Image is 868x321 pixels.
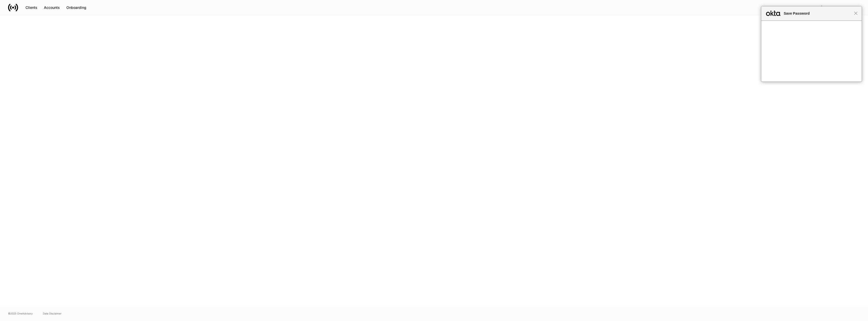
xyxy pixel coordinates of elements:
[43,311,62,315] a: Data Disclaimer
[44,6,60,9] div: Accounts
[781,10,854,16] span: Save Password
[66,6,86,9] div: Onboarding
[25,6,37,9] div: Clients
[8,311,33,315] span: © 2025 OneAdvisory
[22,4,41,12] button: Clients
[854,11,858,15] span: Close
[63,4,90,12] button: Onboarding
[41,4,63,12] button: Accounts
